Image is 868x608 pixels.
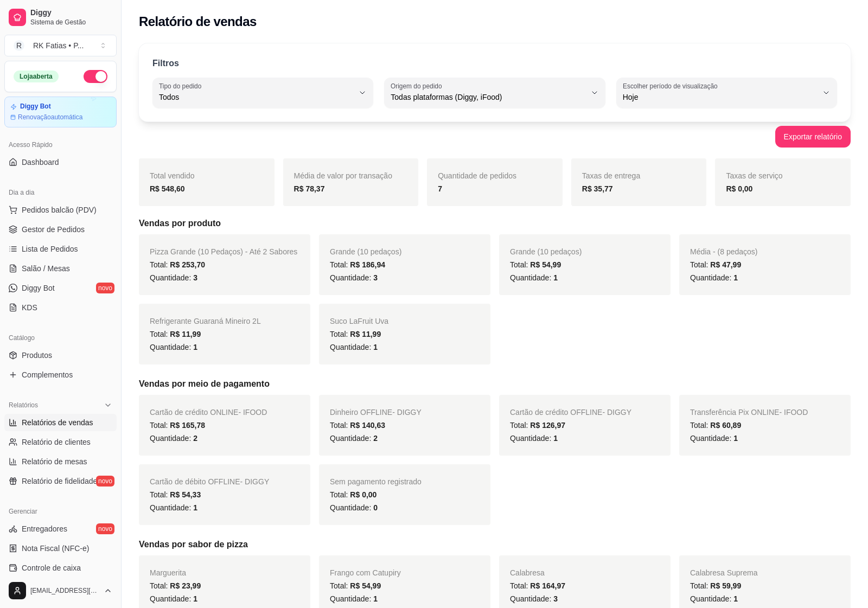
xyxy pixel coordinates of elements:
span: R$ 11,99 [170,330,201,338]
span: Total: [150,260,205,269]
span: Complementos [22,369,73,380]
span: Relatórios [9,401,38,409]
span: Cartão de crédito OFFLINE - DIGGY [510,408,631,417]
a: Relatório de clientes [4,433,117,451]
button: Escolher período de visualizaçãoHoje [616,78,837,108]
span: Quantidade: [150,503,197,512]
div: Dia a dia [4,184,117,201]
a: KDS [4,299,117,316]
span: Quantidade: [330,503,378,512]
span: R$ 54,99 [530,260,561,269]
span: R$ 140,63 [350,421,385,430]
a: Relatório de fidelidadenovo [4,472,117,490]
span: 2 [373,434,378,443]
span: R$ 60,89 [710,421,741,430]
strong: R$ 35,77 [582,184,613,193]
span: 1 [193,594,197,603]
span: Cartão de crédito ONLINE - IFOOD [150,408,267,417]
span: Produtos [22,350,52,361]
span: Quantidade: [690,434,738,443]
a: Diggy Botnovo [4,279,117,297]
span: Quantidade: [150,273,197,282]
h2: Relatório de vendas [139,13,257,30]
span: 3 [193,273,197,282]
span: Gestor de Pedidos [22,224,85,235]
span: Sistema de Gestão [30,18,112,27]
span: R$ 59,99 [710,581,741,590]
a: Dashboard [4,153,117,171]
span: Frango com Catupiry [330,568,401,577]
span: R$ 253,70 [170,260,205,269]
span: 3 [373,273,378,282]
strong: 7 [438,184,442,193]
article: Diggy Bot [20,103,51,111]
span: 1 [373,343,378,351]
span: Quantidade: [330,273,378,282]
span: Todas plataformas (Diggy, iFood) [391,92,585,103]
span: Total: [150,330,201,338]
a: Diggy BotRenovaçãoautomática [4,97,117,127]
span: Total: [510,260,561,269]
strong: R$ 78,37 [294,184,325,193]
a: Relatórios de vendas [4,414,117,431]
h5: Vendas por sabor de pizza [139,538,851,551]
a: DiggySistema de Gestão [4,4,117,30]
label: Escolher período de visualização [623,81,721,91]
button: Pedidos balcão (PDV) [4,201,117,219]
span: 1 [733,594,738,603]
div: Loja aberta [14,71,59,82]
span: Relatório de mesas [22,456,87,467]
span: [EMAIL_ADDRESS][DOMAIN_NAME] [30,586,99,595]
span: Quantidade: [150,343,197,351]
label: Tipo do pedido [159,81,205,91]
span: Hoje [623,92,818,103]
span: Dinheiro OFFLINE - DIGGY [330,408,422,417]
a: Complementos [4,366,117,383]
span: R$ 126,97 [530,421,565,430]
span: Dashboard [22,157,59,168]
span: 3 [553,594,558,603]
a: Relatório de mesas [4,453,117,470]
span: R$ 164,97 [530,581,565,590]
span: Total: [150,490,201,499]
strong: R$ 0,00 [726,184,752,193]
span: 0 [373,503,378,512]
span: Quantidade: [510,594,558,603]
span: Grande (10 pedaços) [510,247,582,256]
span: Média de valor por transação [294,171,392,180]
span: Lista de Pedidos [22,244,78,254]
span: Relatórios de vendas [22,417,93,428]
span: 1 [733,434,738,443]
span: Transferência Pix ONLINE - IFOOD [690,408,808,417]
span: 2 [193,434,197,443]
p: Filtros [152,57,179,70]
span: 1 [553,273,558,282]
button: Exportar relatório [775,126,851,148]
button: Tipo do pedidoTodos [152,78,373,108]
span: Total: [690,581,741,590]
span: Controle de caixa [22,562,81,573]
span: Calabresa Suprema [690,568,758,577]
span: R$ 54,33 [170,490,201,499]
span: R$ 11,99 [350,330,381,338]
span: Calabresa [510,568,545,577]
span: Todos [159,92,354,103]
span: R$ 186,94 [350,260,385,269]
span: Quantidade: [690,273,738,282]
span: Quantidade: [330,594,378,603]
span: Total: [510,421,565,430]
span: Taxas de serviço [726,171,782,180]
div: RK Fatias • P ... [33,40,84,51]
span: R$ 23,99 [170,581,201,590]
span: 1 [193,343,197,351]
span: Total: [330,260,385,269]
label: Origem do pedido [391,81,445,91]
button: Select a team [4,35,117,56]
span: Quantidade: [510,273,558,282]
span: R$ 54,99 [350,581,381,590]
a: Controle de caixa [4,559,117,577]
span: Quantidade: [150,434,197,443]
span: Total: [150,421,205,430]
span: Grande (10 pedaços) [330,247,401,256]
span: Sem pagamento registrado [330,477,422,486]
